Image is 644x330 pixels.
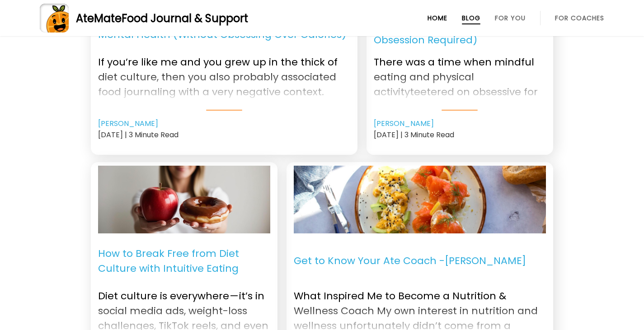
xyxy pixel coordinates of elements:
img: Diet Culture Intuitive Eating. Image: Canva AI [98,151,270,247]
div: AteMate [69,10,248,26]
a: How Mindful Food Journaling Can Improve Your Mental Health (Without Obsessing Over Calories) If y... [98,7,350,111]
a: Home [428,14,447,22]
p: If you’re like me and you grew up in the thick of diet culture, then you also probably associated... [98,47,350,98]
p: How to Break Free from Diet Culture with Intuitive Eating [98,241,270,281]
a: [PERSON_NAME] [374,118,434,129]
a: Blog [462,14,480,22]
span: Food Journal & Support [122,11,248,26]
div: [DATE] | 3 Minute Read [98,129,350,140]
a: The Real Way to Find Balance in Eating and Exercise (No Obsession Required) There was a time when... [374,3,546,111]
a: For Coaches [555,14,604,22]
p: There was a time when mindful eating and physical activityteetered on obsessive for me. It was a ... [374,47,546,98]
a: AteMateFood Journal & Support [40,4,604,33]
a: Diet Culture Intuitive Eating. Image: Canva AI [98,166,270,233]
a: [PERSON_NAME] [98,118,158,129]
a: Stacy Yates. Image: Pexels - Kübra Doğu [294,166,546,233]
p: Get to Know Your Ate Coach -[PERSON_NAME] [294,241,526,281]
a: For You [495,14,526,22]
img: Stacy Yates. Image: Pexels - Kübra Doğu [294,116,546,283]
div: [DATE] | 3 Minute Read [374,129,546,140]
